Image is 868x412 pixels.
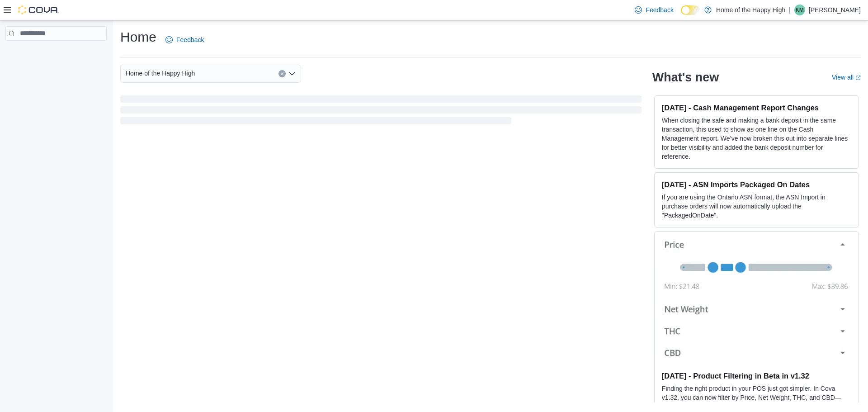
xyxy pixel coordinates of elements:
[662,180,851,189] h3: [DATE] - ASN Imports Packaged On Dates
[120,97,642,126] span: Loading
[162,31,208,49] a: Feedback
[681,5,700,15] input: Dark Mode
[809,5,861,15] p: [PERSON_NAME]
[646,5,673,14] span: Feedback
[278,70,286,77] button: Clear input
[5,43,107,64] nav: Complex example
[789,5,791,15] p: |
[652,70,719,85] h2: What's new
[662,193,851,220] p: If you are using the Ontario ASN format, the ASN Import in purchase orders will now automatically...
[288,70,296,77] button: Open list of options
[796,5,804,15] span: KM
[120,28,156,46] h1: Home
[716,5,785,15] p: Home of the Happy High
[631,1,677,19] a: Feedback
[855,75,861,81] svg: External link
[662,371,851,380] h3: [DATE] - Product Filtering in Beta in v1.32
[662,103,851,112] h3: [DATE] - Cash Management Report Changes
[662,116,851,161] p: When closing the safe and making a bank deposit in the same transaction, this used to show as one...
[126,68,195,79] span: Home of the Happy High
[18,5,59,14] img: Cova
[176,35,204,44] span: Feedback
[794,5,805,15] div: Kiona Moul
[832,74,861,81] a: View allExternal link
